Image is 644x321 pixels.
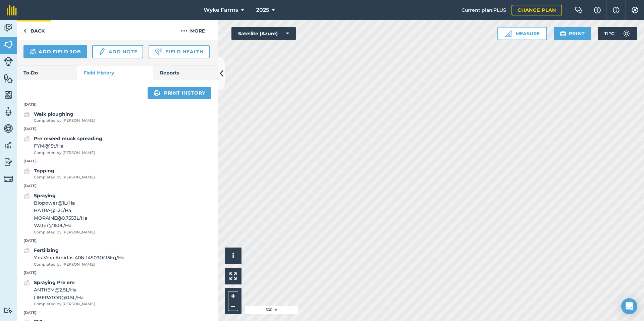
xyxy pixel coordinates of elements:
[4,140,13,150] img: svg+xml;base64,PD94bWwgdmVyc2lvbj0iMS4wIiBlbmNvZGluZz0idXRmLTgiPz4KPCEtLSBHZW5lcmF0b3I6IEFkb2JlIE...
[17,183,218,189] p: [DATE]
[23,167,95,180] a: ToppingCompleted by [PERSON_NAME]
[34,254,124,261] span: YaraVera Amidas 40N 14S03 @ 115 kg / Ha
[34,168,54,174] strong: Topping
[4,157,13,167] img: svg+xml;base64,PD94bWwgdmVyc2lvbj0iMS4wIiBlbmNvZGluZz0idXRmLTgiPz4KPCEtLSBHZW5lcmF0b3I6IEFkb2JlIE...
[23,45,87,58] a: Add field job
[554,27,591,40] button: Print
[4,90,13,100] img: svg+xml;base64,PHN2ZyB4bWxucz0iaHR0cDovL3d3dy53My5vcmcvMjAwMC9zdmciIHdpZHRoPSI1NiIgaGVpZ2h0PSI2MC...
[34,229,95,235] span: Completed by [PERSON_NAME]
[17,270,218,276] p: [DATE]
[98,48,106,56] img: svg+xml;base64,PD94bWwgdmVyc2lvbj0iMS4wIiBlbmNvZGluZz0idXRmLTgiPz4KPCEtLSBHZW5lcmF0b3I6IEFkb2JlIE...
[77,65,153,80] a: Field History
[34,193,56,199] strong: Spraying
[153,65,218,80] a: Reports
[604,27,614,40] span: 11 ° C
[631,7,639,13] img: A cog icon
[148,87,211,99] a: Print history
[497,27,547,40] button: Measure
[462,6,506,14] span: Current plan : PLUS
[4,307,13,314] img: svg+xml;base64,PD94bWwgdmVyc2lvbj0iMS4wIiBlbmNvZGluZz0idXRmLTgiPz4KPCEtLSBHZW5lcmF0b3I6IEFkb2JlIE...
[34,207,95,214] span: HATRA @ 1.2 L / Ha
[621,298,637,314] div: Open Intercom Messenger
[204,6,238,14] span: Wyke Farms
[256,6,269,14] span: 2025
[34,294,95,301] span: LIBERATOR @ 0.5 L / Ha
[23,110,30,118] img: svg+xml;base64,PD94bWwgdmVyc2lvbj0iMS4wIiBlbmNvZGluZz0idXRmLTgiPz4KPCEtLSBHZW5lcmF0b3I6IEFkb2JlIE...
[34,174,95,180] span: Completed by [PERSON_NAME]
[17,158,218,164] p: [DATE]
[34,247,59,253] strong: Fertilizing
[575,7,583,13] img: Two speech bubbles overlapping with the left bubble in the forefront
[17,102,218,108] p: [DATE]
[34,199,95,207] span: Biopower @ 1 L / Ha
[17,126,218,132] p: [DATE]
[30,48,36,56] img: svg+xml;base64,PD94bWwgdmVyc2lvbj0iMS4wIiBlbmNvZGluZz0idXRmLTgiPz4KPCEtLSBHZW5lcmF0b3I6IEFkb2JlIE...
[181,27,187,35] img: svg+xml;base64,PHN2ZyB4bWxucz0iaHR0cDovL3d3dy53My5vcmcvMjAwMC9zdmciIHdpZHRoPSIyMCIgaGVpZ2h0PSIyNC...
[17,65,77,80] a: To-Do
[23,279,95,307] a: Spraying Pre emANTHEM@2.5L/HaLIBERATOR@0.5L/HaCompleted by [PERSON_NAME]
[34,222,95,229] span: Water @ 150 L / Ha
[23,135,102,156] a: Pre reseed muck spreadingFYM@15t/HaCompleted by [PERSON_NAME]
[23,135,30,143] img: svg+xml;base64,PD94bWwgdmVyc2lvbj0iMS4wIiBlbmNvZGluZz0idXRmLTgiPz4KPCEtLSBHZW5lcmF0b3I6IEFkb2JlIE...
[4,23,13,33] img: svg+xml;base64,PD94bWwgdmVyc2lvbj0iMS4wIiBlbmNvZGluZz0idXRmLTgiPz4KPCEtLSBHZW5lcmF0b3I6IEFkb2JlIE...
[613,6,620,14] img: svg+xml;base64,PHN2ZyB4bWxucz0iaHR0cDovL3d3dy53My5vcmcvMjAwMC9zdmciIHdpZHRoPSIxNyIgaGVpZ2h0PSIxNy...
[23,27,26,35] img: svg+xml;base64,PHN2ZyB4bWxucz0iaHR0cDovL3d3dy53My5vcmcvMjAwMC9zdmciIHdpZHRoPSI5IiBoZWlnaHQ9IjI0Ii...
[505,30,512,37] img: Ruler icon
[4,73,13,83] img: svg+xml;base64,PHN2ZyB4bWxucz0iaHR0cDovL3d3dy53My5vcmcvMjAwMC9zdmciIHdpZHRoPSI1NiIgaGVpZ2h0PSI2MC...
[92,45,143,58] a: Add note
[593,7,601,13] img: A question mark icon
[620,27,633,40] img: svg+xml;base64,PD94bWwgdmVyc2lvbj0iMS4wIiBlbmNvZGluZz0idXRmLTgiPz4KPCEtLSBHZW5lcmF0b3I6IEFkb2JlIE...
[4,40,13,50] img: svg+xml;base64,PHN2ZyB4bWxucz0iaHR0cDovL3d3dy53My5vcmcvMjAwMC9zdmciIHdpZHRoPSI1NiIgaGVpZ2h0PSI2MC...
[560,30,566,38] img: svg+xml;base64,PHN2ZyB4bWxucz0iaHR0cDovL3d3dy53My5vcmcvMjAwMC9zdmciIHdpZHRoPSIxOSIgaGVpZ2h0PSIyNC...
[34,301,95,307] span: Completed by [PERSON_NAME]
[4,57,13,66] img: svg+xml;base64,PD94bWwgdmVyc2lvbj0iMS4wIiBlbmNvZGluZz0idXRmLTgiPz4KPCEtLSBHZW5lcmF0b3I6IEFkb2JlIE...
[512,5,562,15] a: Change plan
[4,107,13,117] img: svg+xml;base64,PD94bWwgdmVyc2lvbj0iMS4wIiBlbmNvZGluZz0idXRmLTgiPz4KPCEtLSBHZW5lcmF0b3I6IEFkb2JlIE...
[34,118,95,124] span: Completed by [PERSON_NAME]
[34,111,73,117] strong: Walk ploughing
[17,238,218,244] p: [DATE]
[23,192,30,200] img: svg+xml;base64,PD94bWwgdmVyc2lvbj0iMS4wIiBlbmNvZGluZz0idXRmLTgiPz4KPCEtLSBHZW5lcmF0b3I6IEFkb2JlIE...
[149,45,209,58] a: Field Health
[17,20,51,40] a: Back
[4,174,13,183] img: svg+xml;base64,PD94bWwgdmVyc2lvbj0iMS4wIiBlbmNvZGluZz0idXRmLTgiPz4KPCEtLSBHZW5lcmF0b3I6IEFkb2JlIE...
[23,192,95,235] a: SprayingBiopower@1L/HaHATRA@1.2L/HaMORAINE@0.7553L/HaWater@150L/HaCompleted by [PERSON_NAME]
[231,27,296,40] button: Satellite (Azure)
[23,247,30,255] img: svg+xml;base64,PD94bWwgdmVyc2lvbj0iMS4wIiBlbmNvZGluZz0idXRmLTgiPz4KPCEtLSBHZW5lcmF0b3I6IEFkb2JlIE...
[229,272,237,280] img: Four arrows, one pointing top left, one top right, one bottom right and the last bottom left
[17,310,218,316] p: [DATE]
[225,248,241,264] button: i
[168,20,218,40] button: More
[154,89,160,97] img: svg+xml;base64,PHN2ZyB4bWxucz0iaHR0cDovL3d3dy53My5vcmcvMjAwMC9zdmciIHdpZHRoPSIxOSIgaGVpZ2h0PSIyNC...
[34,150,102,156] span: Completed by [PERSON_NAME]
[23,110,95,124] a: Walk ploughingCompleted by [PERSON_NAME]
[232,252,234,260] span: i
[4,123,13,133] img: svg+xml;base64,PD94bWwgdmVyc2lvbj0iMS4wIiBlbmNvZGluZz0idXRmLTgiPz4KPCEtLSBHZW5lcmF0b3I6IEFkb2JlIE...
[34,279,75,285] strong: Spraying Pre em
[7,5,17,15] img: fieldmargin Logo
[34,142,102,150] span: FYM @ 15 t / Ha
[23,167,30,175] img: svg+xml;base64,PD94bWwgdmVyc2lvbj0iMS4wIiBlbmNvZGluZz0idXRmLTgiPz4KPCEtLSBHZW5lcmF0b3I6IEFkb2JlIE...
[34,262,124,268] span: Completed by [PERSON_NAME]
[598,27,637,40] button: 11 °C
[228,301,238,311] button: –
[34,286,95,293] span: ANTHEM @ 2.5 L / Ha
[23,279,30,287] img: svg+xml;base64,PD94bWwgdmVyc2lvbj0iMS4wIiBlbmNvZGluZz0idXRmLTgiPz4KPCEtLSBHZW5lcmF0b3I6IEFkb2JlIE...
[34,136,102,142] strong: Pre reseed muck spreading
[34,214,95,222] span: MORAINE @ 0.7553 L / Ha
[228,291,238,301] button: +
[23,247,124,267] a: FertilizingYaraVera Amidas 40N 14S03@115kg/HaCompleted by [PERSON_NAME]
